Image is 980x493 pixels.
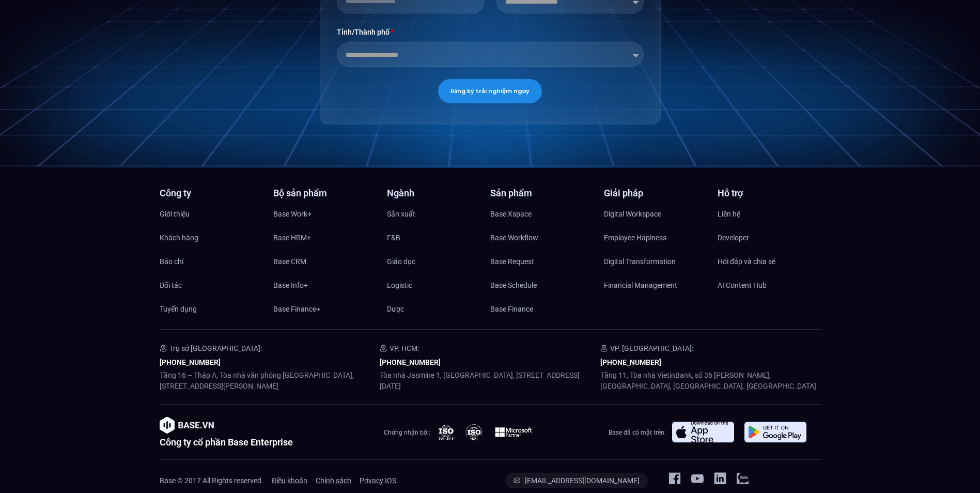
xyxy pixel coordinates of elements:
[604,206,661,222] span: Digital Workspace
[160,254,183,269] span: Báo chí
[390,344,419,352] span: VP. HCM:
[387,278,412,293] span: Logistic
[718,206,821,222] a: Liên hệ
[160,189,263,198] h4: Công ty
[160,230,263,245] a: Khách hàng
[490,254,594,269] a: Base Request
[273,189,377,198] h4: Bộ sản phẩm
[387,301,404,317] span: Dược
[160,301,263,317] a: Tuyển dụng
[490,230,538,245] span: Base Workflow
[273,301,377,317] a: Base Finance+
[438,79,542,103] button: Đăng ký trải nghiệm ngay
[387,301,490,317] a: Dược
[718,230,749,245] span: Developer
[600,358,661,366] a: [PHONE_NUMBER]
[160,254,263,269] a: Báo chí
[604,189,707,198] h4: Giải pháp
[610,344,693,352] span: VP. [GEOGRAPHIC_DATA]:
[718,278,767,293] span: AI Content Hub
[160,301,197,317] span: Tuyển dụng
[387,230,400,245] span: F&B
[718,230,821,245] a: Developer
[273,301,320,317] span: Base Finance+
[718,254,821,269] a: Hỏi đáp và chia sẻ
[718,189,821,198] h4: Hỗ trợ
[273,254,306,269] span: Base CRM
[160,230,198,245] span: Khách hàng
[604,278,707,293] a: Financial Management
[273,206,377,222] a: Base Work+
[160,278,263,293] a: Đối tác
[490,206,532,222] span: Base Xspace
[718,254,775,269] span: Hỏi đáp và chia sẻ
[387,206,415,222] span: Sản xuất
[604,254,676,269] span: Digital Transformation
[387,254,490,269] a: Giáo dục
[160,476,261,485] span: Base © 2017 All Rights reserved
[718,206,740,222] span: Liên hệ
[160,438,293,447] h2: Công ty cổ phần Base Enterprise
[387,230,490,245] a: F&B
[490,206,594,222] a: Base Xspace
[160,278,182,293] span: Đối tác
[387,278,490,293] a: Logistic
[160,206,263,222] a: Giới thiệu
[384,429,430,436] span: Chứng nhận bởi:
[505,473,648,488] a: [EMAIL_ADDRESS][DOMAIN_NAME]
[450,88,530,94] span: Đăng ký trải nghiệm ngay
[169,344,262,352] span: Trụ sở [GEOGRAPHIC_DATA]:
[380,370,600,392] p: Tòa nhà Jasmine 1, [GEOGRAPHIC_DATA], [STREET_ADDRESS][DATE]
[604,230,666,245] span: Employee Hapiness
[273,230,377,245] a: Base HRM+
[604,206,707,222] a: Digital Workspace
[609,429,666,436] span: Base đã có mặt trên:
[490,254,534,269] span: Base Request
[273,230,311,245] span: Base HRM+
[160,358,221,366] a: [PHONE_NUMBER]
[272,473,307,488] a: Điều khoản
[160,417,214,434] img: image-1.png
[490,230,594,245] a: Base Workflow
[490,301,594,317] a: Base Finance
[360,473,396,488] span: Privacy IOS
[273,254,377,269] a: Base CRM
[490,278,594,293] a: Base Schedule
[600,370,821,392] p: Tầng 11, Tòa nhà VietinBank, số 36 [PERSON_NAME], [GEOGRAPHIC_DATA], [GEOGRAPHIC_DATA]. [GEOGRAPH...
[160,370,380,392] p: Tầng 16 – Tháp A, Tòa nhà văn phòng [GEOGRAPHIC_DATA], [STREET_ADDRESS][PERSON_NAME]
[604,230,707,245] a: Employee Hapiness
[273,206,312,222] span: Base Work+
[160,206,190,222] span: Giới thiệu
[387,206,490,222] a: Sản xuất
[490,189,594,198] h4: Sản phẩm
[273,278,308,293] span: Base Info+
[387,254,415,269] span: Giáo dục
[387,189,490,198] h4: Ngành
[604,254,707,269] a: Digital Transformation
[525,477,640,484] span: [EMAIL_ADDRESS][DOMAIN_NAME]
[604,278,677,293] span: Financial Management
[316,473,351,488] a: Chính sách
[718,278,821,293] a: AI Content Hub
[490,278,537,293] span: Base Schedule
[490,301,533,317] span: Base Finance
[273,278,377,293] a: Base Info+
[337,26,394,42] label: Tỉnh/Thành phố
[380,358,441,366] a: [PHONE_NUMBER]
